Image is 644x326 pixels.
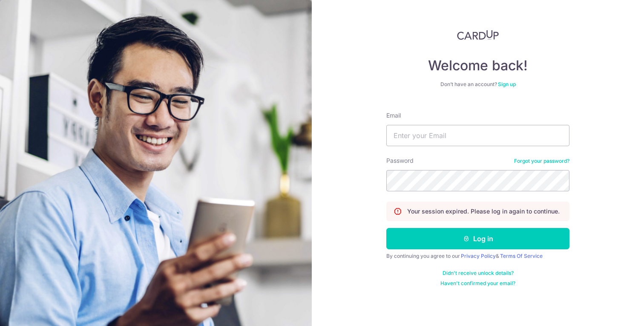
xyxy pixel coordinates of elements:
[440,280,515,287] a: Haven't confirmed your email?
[386,228,569,249] button: Log in
[514,158,569,164] a: Forgot your password?
[386,253,569,260] div: By continuing you agree to our &
[386,125,569,146] input: Enter your Email
[457,30,499,40] img: CardUp Logo
[386,81,569,88] div: Don’t have an account?
[443,270,514,277] a: Didn't receive unlock details?
[500,253,543,259] a: Terms Of Service
[461,253,496,259] a: Privacy Policy
[386,156,414,165] label: Password
[386,111,401,120] label: Email
[386,57,569,74] h4: Welcome back!
[498,81,516,87] a: Sign up
[407,207,560,216] p: Your session expired. Please log in again to continue.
